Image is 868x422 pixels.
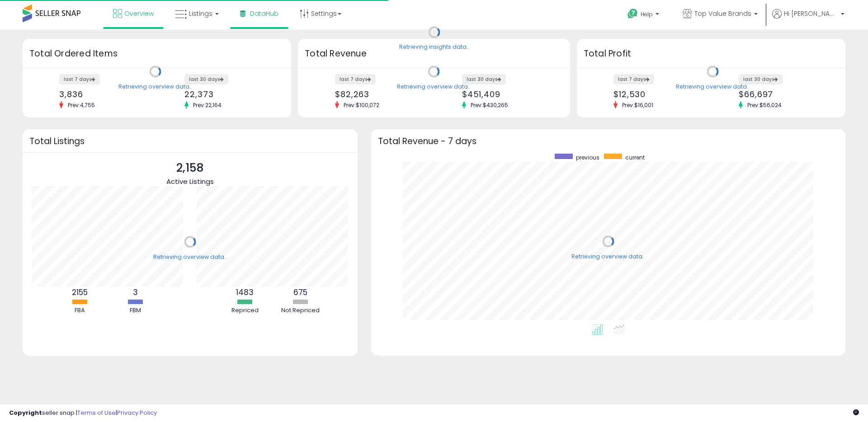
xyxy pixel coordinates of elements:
span: Hi [PERSON_NAME] [784,9,838,18]
span: Overview [124,9,154,18]
div: Retrieving overview data.. [571,253,645,261]
span: DataHub [250,9,278,18]
div: Retrieving overview data.. [676,83,750,91]
div: Retrieving overview data.. [153,253,227,261]
span: Listings [189,9,212,18]
a: Help [620,1,668,29]
span: Top Value Brands [694,9,751,18]
div: Retrieving overview data.. [118,83,192,91]
i: Get Help [627,8,638,19]
span: Help [641,10,653,18]
div: Retrieving overview data.. [397,83,471,91]
a: Hi [PERSON_NAME] [772,9,844,29]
